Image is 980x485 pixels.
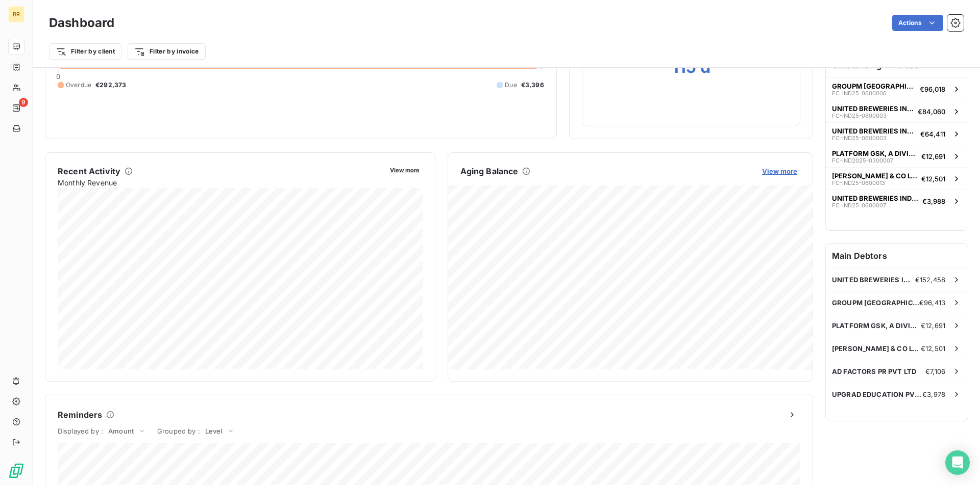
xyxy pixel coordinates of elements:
span: Displayed by : [58,427,103,435]
span: €64,411 [920,130,945,138]
span: 9 [19,98,28,107]
button: View more [759,167,800,176]
span: FC-IND25-0600006 [832,90,887,96]
img: Logo LeanPay [8,463,24,479]
span: [PERSON_NAME] & CO LTD [832,172,917,180]
span: €292,373 [95,80,126,90]
div: Open Intercom Messenger [945,450,970,475]
button: Actions [892,15,943,31]
span: GROUPM [GEOGRAPHIC_DATA] [832,82,916,90]
span: €84,060 [918,107,945,116]
span: Monthly Revenue [58,177,383,188]
span: €152,458 [915,276,945,284]
span: UNITED BREWERIES INDIA [832,127,916,135]
span: 0 [56,72,60,80]
span: Amount [108,427,134,435]
button: UNITED BREWERIES INDIAFC-IND25-0600003€64,411 [826,122,968,145]
span: UNITED BREWERIES INDIA [832,104,914,113]
span: €7,106 [925,367,945,375]
span: FC-IND25-0600003 [832,135,887,141]
h6: Main Debtors [826,244,968,268]
div: BR [8,6,24,22]
span: UNITED BREWERIES INDIA [832,276,915,284]
span: FC-IND25-0600013 [832,180,885,186]
span: UPGRAD EDUCATION PVT LTD [832,390,922,398]
span: €3,988 [922,197,945,205]
button: UNITED BREWERIES INDIAFC-IND25-0600007€3,988 [826,190,968,212]
span: €96,413 [919,299,945,307]
span: €12,501 [921,344,945,353]
h6: Aging Balance [460,165,519,177]
span: View more [390,167,420,174]
span: FC-IND25-0800003 [832,113,887,119]
span: Level [205,427,223,435]
span: Overdue [66,80,91,90]
button: Filter by invoice [128,43,205,60]
span: [PERSON_NAME] & CO LTD [832,344,921,353]
h6: Reminders [58,409,102,421]
span: Due [505,80,517,90]
span: €12,691 [921,152,945,160]
span: €12,691 [921,321,945,330]
span: €3,978 [922,390,945,398]
button: Filter by client [49,43,121,60]
button: GROUPM [GEOGRAPHIC_DATA]FC-IND25-0600006€96,018 [826,77,968,100]
span: UNITED BREWERIES INDIA [832,194,918,202]
button: PLATFORM GSK, A DIVISION OF TLGINDIFC-IND2025-0300007€12,691 [826,145,968,167]
span: PLATFORM GSK, A DIVISION OF TLGINDI [832,321,921,330]
span: View more [762,167,797,175]
span: Grouped by : [157,427,200,435]
button: [PERSON_NAME] & CO LTDFC-IND25-0600013€12,501 [826,167,968,190]
h6: Recent Activity [58,165,120,177]
button: View more [387,165,423,174]
span: FC-IND2025-0300007 [832,157,893,164]
span: €3,396 [521,80,544,90]
span: FC-IND25-0600007 [832,202,886,208]
span: PLATFORM GSK, A DIVISION OF TLGINDI [832,149,917,157]
span: €96,018 [920,85,945,93]
span: GROUPM [GEOGRAPHIC_DATA] [832,299,919,307]
span: €12,501 [921,175,945,183]
button: UNITED BREWERIES INDIAFC-IND25-0800003€84,060 [826,100,968,122]
span: AD FACTORS PR PVT LTD [832,367,916,375]
h3: Dashboard [49,14,114,32]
